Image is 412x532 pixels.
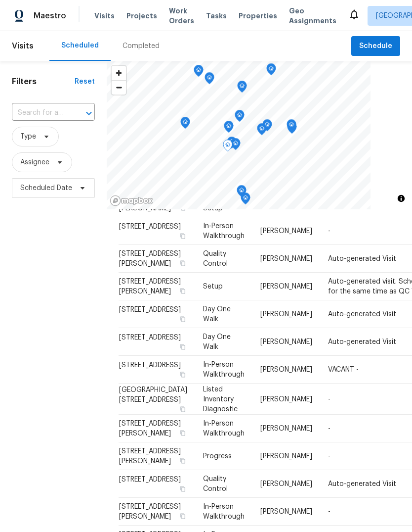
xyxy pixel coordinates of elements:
span: Geo Assignments [289,6,336,26]
div: Map marker [237,185,247,200]
span: [PERSON_NAME] [260,339,312,345]
div: Map marker [237,81,247,96]
div: Map marker [262,119,272,135]
div: Map marker [287,119,296,135]
span: - [328,508,330,515]
span: [PERSON_NAME] [260,283,312,290]
span: Maestro [34,11,66,21]
span: [PERSON_NAME] [260,453,312,460]
span: - [328,395,330,402]
button: Copy Address [178,429,187,437]
button: Zoom out [112,80,126,95]
span: [PERSON_NAME] [260,366,312,373]
div: Map marker [224,121,234,136]
span: Auto-generated Visit [328,481,396,487]
button: Copy Address [178,232,187,241]
a: Mapbox homepage [110,195,153,206]
button: Copy Address [178,203,187,212]
span: Work Orders [169,6,194,26]
span: Visits [94,11,115,21]
button: Copy Address [178,259,187,268]
button: Toggle attribution [395,193,407,204]
span: [STREET_ADDRESS][PERSON_NAME] [119,420,181,437]
span: [STREET_ADDRESS] [119,476,181,483]
span: [PERSON_NAME] [260,508,312,515]
span: Auto-generated Visit [328,339,396,345]
span: In-Person Walkthrough [203,420,245,437]
span: VACANT - [328,366,359,373]
input: Search for an address... [12,105,67,121]
span: Properties [239,11,277,21]
span: Day One Walk [203,306,231,323]
div: Scheduled [61,41,99,50]
span: Camera Setup [203,195,229,212]
span: [STREET_ADDRESS] [119,223,181,230]
div: Map marker [223,140,233,155]
span: Assignee [20,157,49,167]
button: Copy Address [178,342,187,351]
span: [GEOGRAPHIC_DATA][STREET_ADDRESS] [119,386,187,403]
span: Quality Control [203,476,228,492]
div: Map marker [235,110,245,125]
span: [STREET_ADDRESS] [119,362,181,369]
button: Zoom in [112,66,126,80]
div: Map marker [180,117,190,132]
button: Open [82,106,96,120]
span: Setup [203,283,223,290]
span: Schedule [359,40,392,52]
span: - [328,425,330,432]
span: Quality Control [203,250,228,267]
div: Map marker [257,123,267,139]
div: Completed [123,41,160,51]
span: - [328,228,330,235]
h1: Filters [12,77,75,87]
button: Copy Address [178,484,187,493]
span: [STREET_ADDRESS][PERSON_NAME] [119,195,181,212]
span: Listed Inventory Diagnostic [203,386,238,412]
span: [PERSON_NAME] [260,481,312,487]
span: Auto-generated Visit [328,311,396,318]
div: Map marker [205,72,214,88]
button: Copy Address [178,315,187,324]
canvas: Map [107,61,371,209]
button: Schedule [351,36,400,56]
span: Toggle attribution [398,193,404,204]
button: Copy Address [178,512,187,521]
span: [PERSON_NAME] [260,311,312,318]
span: Progress [203,453,232,460]
span: - [328,453,330,460]
button: Copy Address [178,456,187,465]
span: Day One Walk [203,334,231,350]
span: [PERSON_NAME] [260,395,312,402]
span: [STREET_ADDRESS] [119,334,181,341]
button: Copy Address [178,287,187,295]
div: Reset [75,77,95,87]
span: [PERSON_NAME] [260,425,312,432]
div: Map marker [227,137,237,152]
span: Auto-generated Visit [328,255,396,262]
span: [STREET_ADDRESS][PERSON_NAME] [119,503,181,520]
span: [STREET_ADDRESS][PERSON_NAME] [119,448,181,465]
span: Tasks [206,12,227,19]
span: Visits [12,35,34,57]
span: [STREET_ADDRESS][PERSON_NAME] [119,278,181,295]
button: Copy Address [178,404,187,413]
span: [STREET_ADDRESS][PERSON_NAME] [119,250,181,267]
div: Map marker [194,65,204,80]
span: Scheduled Date [20,183,72,193]
span: [STREET_ADDRESS] [119,306,181,313]
span: In-Person Walkthrough [203,361,245,378]
span: In-Person Walkthrough [203,223,245,240]
span: [PERSON_NAME] [260,255,312,262]
div: Map marker [266,63,276,79]
span: Projects [126,11,157,21]
span: Type [20,132,36,142]
button: Copy Address [178,370,187,379]
div: Map marker [231,138,241,153]
span: [PERSON_NAME] [260,228,312,235]
span: In-Person Walkthrough [203,503,245,520]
